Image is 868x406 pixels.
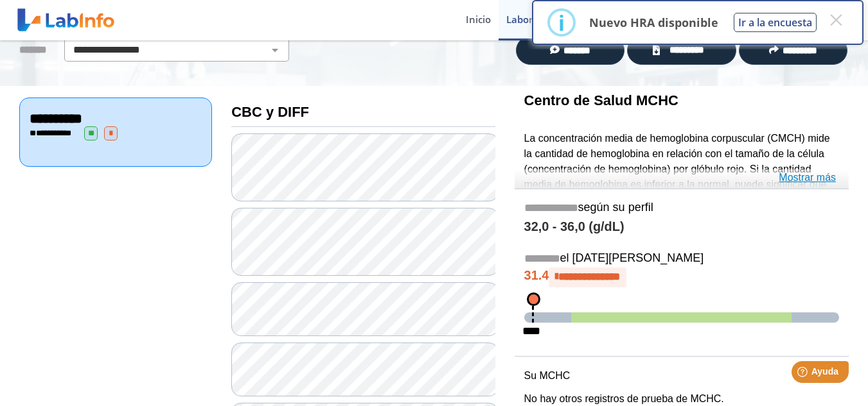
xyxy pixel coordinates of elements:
[524,393,724,404] font: No hay otros registros de prueba de MCHC.
[524,268,549,282] font: 31.4
[524,133,836,282] font: La concentración media de hemoglobina corpuscular (CMCH) mide la cantidad de hemoglobina en relac...
[524,92,678,108] font: Centro de Salud MCHC
[506,13,565,26] font: Laboratorios
[578,201,653,214] font: según su perfil
[824,8,847,31] button: Cerrar este diálogo
[754,356,854,392] iframe: Lanzador de widgets de ayuda
[524,370,571,381] font: Su MCHC
[828,4,844,36] font: ×
[558,8,565,37] font: i
[231,104,309,120] font: CBC y DIFF
[589,15,718,30] font: Nuevo HRA disponible
[524,219,624,233] font: 32,0 - 36,0 (g/dL)
[779,172,836,183] font: Mostrar más
[734,13,817,32] button: Ir a la encuesta
[466,13,491,26] font: Inicio
[560,251,704,264] font: el [DATE][PERSON_NAME]
[738,15,812,30] font: Ir a la encuesta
